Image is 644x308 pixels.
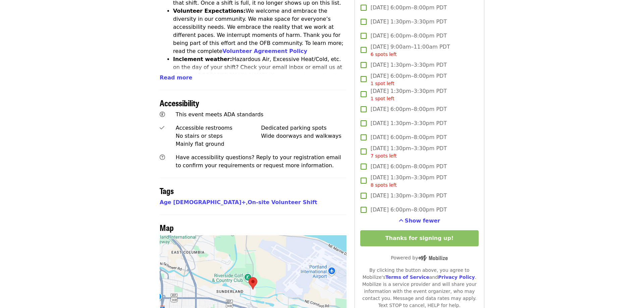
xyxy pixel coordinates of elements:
[371,153,397,159] span: 7 spots left
[371,96,394,101] span: 1 spot left
[160,74,192,82] button: Read more
[371,4,447,12] span: [DATE] 6:00pm–8:00pm PDT
[160,199,246,205] a: Age [DEMOGRAPHIC_DATA]+
[371,192,447,200] span: [DATE] 1:30pm–3:30pm PDT
[173,8,246,14] strong: Volunteer Expectations:
[261,124,346,132] div: Dedicated parking spots
[176,140,261,148] div: Mainly flat ground
[371,174,447,189] span: [DATE] 1:30pm–3:30pm PDT
[176,111,264,118] span: This event meets ADA standards
[371,133,447,141] span: [DATE] 6:00pm–8:00pm PDT
[248,199,317,205] a: On-site Volunteer Shift
[160,111,165,118] i: universal-access icon
[160,222,174,233] span: Map
[371,163,447,171] span: [DATE] 6:00pm–8:00pm PDT
[261,132,346,140] div: Wide doorways and walkways
[160,74,192,81] span: Read more
[371,72,447,87] span: [DATE] 6:00pm–8:00pm PDT
[418,255,448,261] img: Powered by Mobilize
[160,154,165,161] i: question-circle icon
[438,274,475,280] a: Privacy Policy
[160,199,248,205] span: ,
[405,218,440,224] span: Show fewer
[160,125,164,131] i: check icon
[160,97,199,109] span: Accessibility
[371,81,394,86] span: 1 spot left
[371,119,447,127] span: [DATE] 1:30pm–3:30pm PDT
[371,18,447,26] span: [DATE] 1:30pm–3:30pm PDT
[173,55,346,96] li: Hazardous Air, Excessive Heat/Cold, etc. on the day of your shift? Check your email inbox or emai...
[385,274,429,280] a: Terms of Service
[371,87,447,102] span: [DATE] 1:30pm–3:30pm PDT
[371,52,397,57] span: 6 spots left
[371,32,447,40] span: [DATE] 6:00pm–8:00pm PDT
[173,56,232,62] strong: Inclement weather:
[173,7,346,55] li: We welcome and embrace the diversity in our community. We make space for everyone’s accessibility...
[222,48,307,54] a: Volunteer Agreement Policy
[371,144,447,160] span: [DATE] 1:30pm–3:30pm PDT
[391,255,448,260] span: Powered by
[371,43,450,58] span: [DATE] 9:00am–11:00am PDT
[399,217,440,225] button: See more timeslots
[176,132,261,140] div: No stairs or steps
[176,154,341,169] span: Have accessibility questions? Reply to your registration email to confirm your requirements or re...
[371,105,447,113] span: [DATE] 6:00pm–8:00pm PDT
[371,206,447,214] span: [DATE] 6:00pm–8:00pm PDT
[176,124,261,132] div: Accessible restrooms
[371,182,397,188] span: 8 spots left
[160,185,174,196] span: Tags
[360,230,479,246] button: Thanks for signing up!
[371,61,447,69] span: [DATE] 1:30pm–3:30pm PDT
